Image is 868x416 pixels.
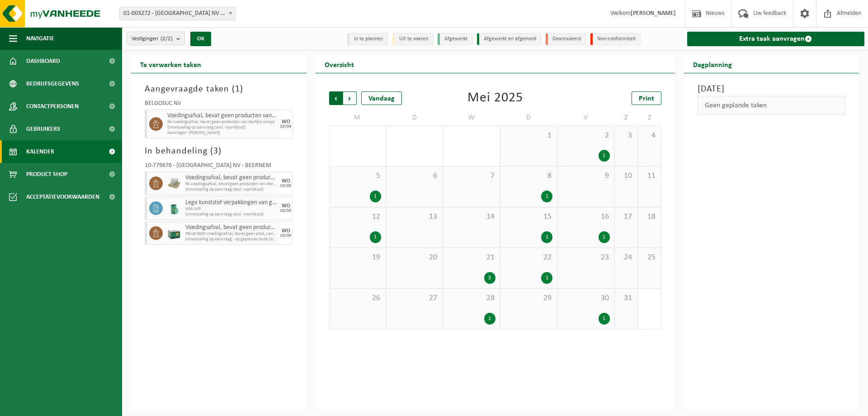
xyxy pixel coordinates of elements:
[145,100,293,110] div: BELGOSUC NV
[590,33,641,45] li: Non-conformiteit
[334,253,381,263] span: 19
[167,120,277,125] span: PA voedingsafval, bevat geen producten van dierlijke oorspr,
[541,191,552,202] div: 1
[638,110,661,126] td: Z
[132,32,173,46] span: Vestigingen
[477,33,541,45] li: Afgewerkt en afgemeld
[119,7,236,20] span: 01-003272 - BELGOSUC NV - BEERNEM
[642,171,656,181] span: 11
[505,293,552,303] span: 29
[546,33,586,45] li: Geannuleerd
[370,231,381,243] div: 1
[213,147,218,156] span: 3
[391,293,438,303] span: 27
[329,91,343,105] span: Vorige
[562,131,609,141] span: 2
[185,224,277,231] span: Voedingsafval, bevat geen producten van dierlijke oorsprong, gemengde verpakking (exclusief glas)
[280,184,291,188] div: 03/09
[642,212,656,222] span: 18
[26,50,60,72] span: Dashboard
[185,212,277,217] span: Omwisseling op aanvraag (excl. voorrijkost)
[160,36,173,42] count: (2/2)
[282,228,290,234] div: WO
[167,112,277,120] span: Voedingsafval, bevat geen producten van dierlijke oorsprong, gemengde verpakking (exclusief glas)
[334,212,381,222] span: 12
[687,32,865,46] a: Extra taak aanvragen
[127,32,185,45] button: Vestigingen(2/2)
[145,163,293,172] div: 10-779676 - [GEOGRAPHIC_DATA] NV - BEERNEM
[334,293,381,303] span: 26
[448,171,495,181] span: 7
[541,272,552,284] div: 1
[282,203,290,209] div: WO
[26,72,79,95] span: Bedrijfsgegevens
[391,212,438,222] span: 13
[448,212,495,222] span: 14
[26,27,54,50] span: Navigatie
[347,33,388,45] li: In te plannen
[505,212,552,222] span: 15
[145,144,293,158] h3: In behandeling ( )
[282,119,290,124] div: WO
[280,209,291,213] div: 03/09
[639,95,654,102] span: Print
[615,110,638,126] td: Z
[185,231,277,237] span: PB-LB-0680 Voedingsafval, bevat geen prod, van dierl oorspr
[619,293,633,303] span: 31
[167,226,181,240] img: PB-LB-0680-HPE-GN-01
[361,91,402,105] div: Vandaag
[484,313,495,325] div: 1
[391,171,438,181] span: 6
[26,140,54,163] span: Kalender
[562,212,609,222] span: 16
[391,253,438,263] span: 20
[120,7,235,20] span: 01-003272 - BELGOSUC NV - BEERNEM
[484,272,495,284] div: 3
[167,130,277,136] span: Aanvrager: [PERSON_NAME]
[190,32,211,46] button: OK
[185,206,277,212] span: KGA colli
[185,174,277,182] span: Voedingsafval, bevat geen producten van dierlijke oorsprong, gemengde verpakking (exclusief glas)
[316,55,363,73] h2: Overzicht
[562,253,609,263] span: 23
[370,191,381,202] div: 1
[698,82,846,96] h3: [DATE]
[185,237,277,242] span: Omwisseling op aanvraag - op geplande route (incl. verwerking)
[562,171,609,181] span: 9
[541,231,552,243] div: 1
[167,201,181,215] img: PB-OT-0200-MET-00-02
[280,234,291,238] div: 03/09
[392,33,433,45] li: Uit te voeren
[386,110,443,126] td: D
[448,253,495,263] span: 21
[505,253,552,263] span: 22
[438,33,472,45] li: Afgewerkt
[557,110,614,126] td: V
[599,313,610,325] div: 1
[131,55,210,73] h2: Te verwerken taken
[632,91,661,105] a: Print
[343,91,357,105] span: Volgende
[599,231,610,243] div: 1
[185,187,277,192] span: Omwisseling op aanvraag (excl. voorrijkost)
[619,171,633,181] span: 10
[26,118,60,140] span: Gebruikers
[26,186,99,208] span: Acceptatievoorwaarden
[698,96,846,115] div: Geen geplande taken
[329,110,386,126] td: M
[145,82,293,96] h3: Aangevraagde taken ( )
[185,199,277,206] span: Lege kunststof verpakkingen van gevaarlijke stoffen
[185,182,277,187] span: PA voedingsafval, bevat geen producten van dierlijke oorspr,
[167,177,181,190] img: LP-PA-00000-WDN-11
[334,171,381,181] span: 5
[599,150,610,162] div: 1
[562,293,609,303] span: 30
[26,163,67,186] span: Product Shop
[448,293,495,303] span: 28
[235,85,240,94] span: 1
[505,131,552,141] span: 1
[642,131,656,141] span: 4
[280,124,291,129] div: 03/09
[26,95,79,118] span: Contactpersonen
[282,178,290,184] div: WO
